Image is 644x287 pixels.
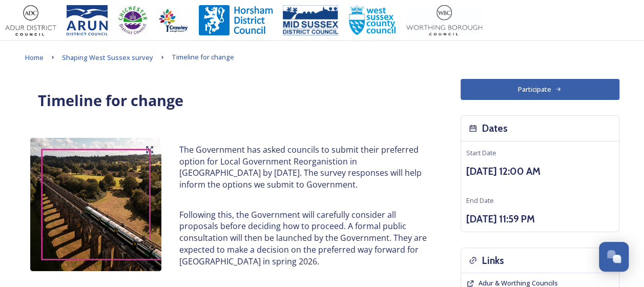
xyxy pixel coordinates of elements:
h3: [DATE] 11:59 PM [466,212,614,227]
img: Horsham%20DC%20Logo.jpg [199,5,273,36]
button: Participate [461,79,619,100]
button: Open Chat [599,242,629,272]
img: 150ppimsdc%20logo%20blue.png [283,5,338,36]
span: Shaping West Sussex survey [62,53,153,62]
span: Start Date [466,148,496,157]
span: Home [25,53,44,62]
img: Adur%20logo%20%281%29.jpeg [5,5,56,36]
a: Home [25,51,44,64]
img: Worthing_Adur%20%281%29.jpg [406,5,482,36]
a: Shaping West Sussex survey [62,51,153,64]
span: End Date [466,196,494,205]
img: WSCCPos-Spot-25mm.jpg [348,5,397,36]
p: The Government has asked councils to submit their preferred option for Local Government Reorganis... [179,144,427,191]
h3: Dates [482,121,508,136]
h3: [DATE] 12:00 AM [466,164,614,179]
img: Crawley%20BC%20logo.jpg [158,5,189,36]
strong: Timeline for change [38,90,183,110]
img: Arun%20District%20Council%20logo%20blue%20CMYK.jpg [67,5,108,36]
h3: Links [482,253,504,268]
img: CDC%20Logo%20-%20you%20may%20have%20a%20better%20version.jpg [118,5,148,36]
p: Following this, the Government will carefully consider all proposals before deciding how to proce... [179,209,427,268]
span: Timeline for change [172,52,234,61]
